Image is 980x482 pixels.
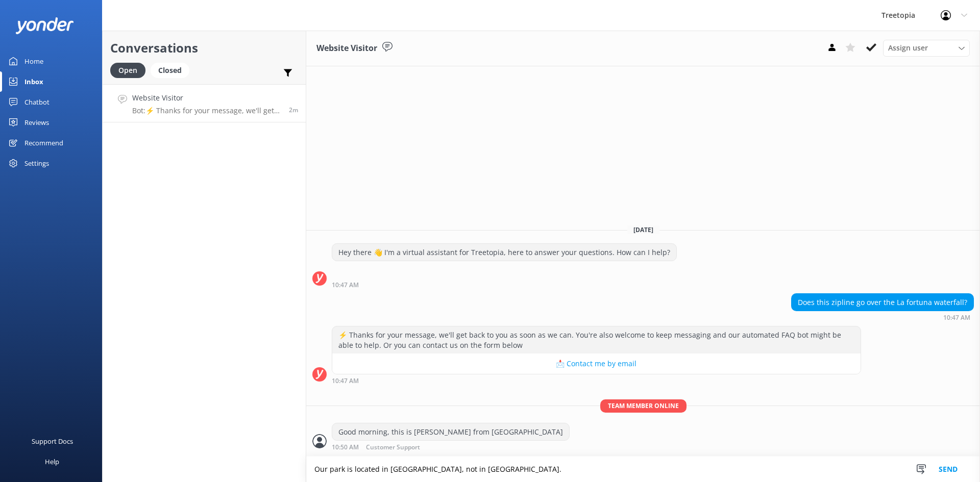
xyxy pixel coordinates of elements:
div: Settings [24,153,49,173]
div: Open [110,63,145,78]
div: Good morning, this is [PERSON_NAME] from [GEOGRAPHIC_DATA] [332,423,569,441]
div: Hey there 👋 I'm a virtual assistant for Treetopia, here to answer your questions. How can I help? [332,244,676,261]
div: Aug 30 2025 10:47am (UTC -06:00) America/Mexico_City [791,314,974,321]
strong: 10:50 AM [332,444,359,451]
span: Team member online [600,399,687,412]
h4: Website Visitor [132,92,281,104]
div: Reviews [24,112,49,133]
div: Inbox [24,71,43,92]
a: Website VisitorBot:⚡ Thanks for your message, we'll get back to you as soon as we can. You're als... [103,84,306,122]
p: Bot: ⚡ Thanks for your message, we'll get back to you as soon as we can. You're also welcome to k... [132,106,281,115]
div: Closed [151,63,189,78]
h3: Website Visitor [316,42,377,55]
h2: Conversations [110,38,298,58]
div: Aug 30 2025 10:47am (UTC -06:00) America/Mexico_City [332,281,677,288]
strong: 10:47 AM [943,315,970,321]
button: 📩 Contact me by email [332,353,861,374]
div: Recommend [24,133,63,153]
button: Send [929,456,967,482]
div: Assign User [883,40,970,56]
span: [DATE] [627,225,659,234]
div: Does this zipline go over the La fortuna waterfall? [792,294,973,311]
a: Open [110,64,151,75]
span: Aug 30 2025 10:47am (UTC -06:00) America/Mexico_City [289,106,298,114]
textarea: Our park is located in [GEOGRAPHIC_DATA], not in [GEOGRAPHIC_DATA]. [306,456,980,482]
div: Aug 30 2025 10:50am (UTC -06:00) America/Mexico_City [332,443,570,451]
span: Customer Support [366,444,420,451]
div: Home [24,51,43,71]
div: Help [45,451,59,472]
strong: 10:47 AM [332,282,359,288]
div: Support Docs [32,431,73,451]
a: Closed [151,64,194,75]
div: ⚡ Thanks for your message, we'll get back to you as soon as we can. You're also welcome to keep m... [332,326,861,353]
img: yonder-white-logo.png [15,17,74,34]
span: Assign user [888,42,928,54]
div: Chatbot [24,92,50,112]
div: Aug 30 2025 10:47am (UTC -06:00) America/Mexico_City [332,377,861,384]
strong: 10:47 AM [332,378,359,384]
